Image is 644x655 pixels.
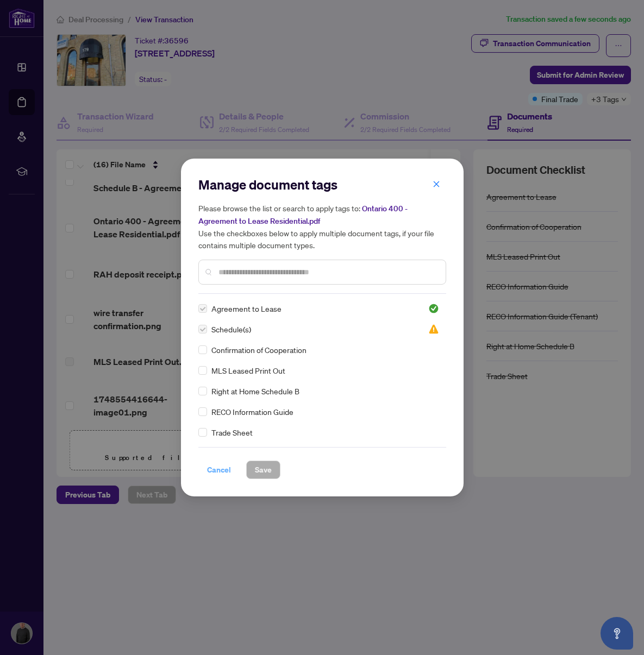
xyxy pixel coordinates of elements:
[211,385,299,397] span: Right at Home Schedule B
[211,406,293,418] span: RECO Information Guide
[211,323,251,335] span: Schedule(s)
[207,461,231,478] span: Cancel
[198,176,446,193] h2: Manage document tags
[246,461,280,479] button: Save
[428,324,439,335] span: Needs Work
[601,617,633,650] button: Open asap
[211,344,307,356] span: Confirmation of Cooperation
[428,303,439,314] span: Approved
[433,180,440,188] span: close
[211,303,282,314] span: Agreement to Lease
[211,364,285,376] span: MLS Leased Print Out
[198,202,446,251] h5: Please browse the list or search to apply tags to: Use the checkboxes below to apply multiple doc...
[211,426,253,438] span: Trade Sheet
[198,461,240,479] button: Cancel
[428,303,439,314] img: status
[428,324,439,335] img: status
